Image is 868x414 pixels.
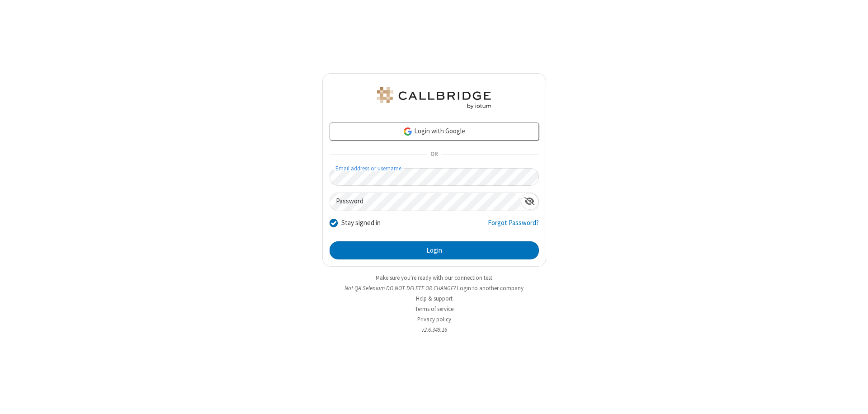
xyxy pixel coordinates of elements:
a: Privacy policy [417,315,451,323]
a: Forgot Password? [488,218,539,235]
button: Login [330,241,539,259]
li: Not QA Selenium DO NOT DELETE OR CHANGE? [322,284,546,292]
a: Help & support [416,295,453,302]
a: Make sure you're ready with our connection test [376,274,492,282]
div: Show password [521,193,538,210]
a: Login with Google [330,122,539,141]
button: Login to another company [457,284,524,292]
img: google-icon.png [403,127,413,136]
span: OR [427,148,441,161]
input: Email address or username [330,168,539,186]
input: Password [330,193,521,211]
label: Stay signed in [341,218,381,228]
a: Terms of service [415,305,453,313]
li: v2.6.349.16 [322,325,546,334]
img: QA Selenium DO NOT DELETE OR CHANGE [375,87,493,109]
